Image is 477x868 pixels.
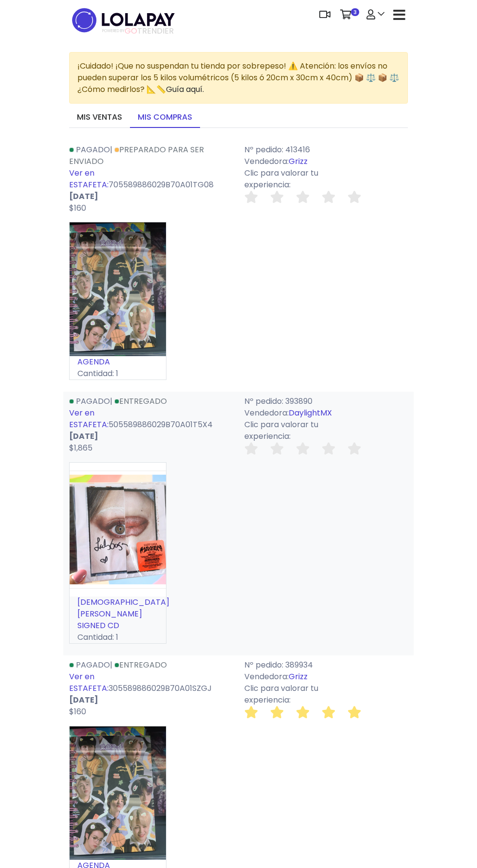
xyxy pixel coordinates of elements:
[76,396,110,407] span: Pagado
[289,407,332,418] a: DaylightMX
[69,706,86,717] span: $160
[69,144,204,167] a: Preparado para ser enviado
[244,167,318,190] span: Clic para valorar tu experiencia:
[69,442,92,453] span: $1,865
[244,396,408,407] p: Nº pedido: 393890
[69,202,86,214] span: $160
[351,8,359,16] span: 3
[69,167,109,190] a: Ver en ESTAFETA:
[244,659,408,671] p: Nº pedido: 389934
[70,463,166,597] img: small_1745452308477.png
[63,144,238,214] div: | 705589886029B70A01TG08
[69,431,233,442] p: [DATE]
[244,407,408,419] p: Vendedora:
[166,84,204,95] a: Guía aquí.
[69,108,130,128] a: Mis ventas
[69,5,178,36] img: logo
[77,356,110,367] a: AGENDA
[102,28,125,34] span: POWERED BY
[77,60,399,95] span: ¡Cuidado! ¡Que no suspendan tu tienda por sobrepeso! ⚠️ Atención: los envíos no pueden superar lo...
[244,671,408,683] p: Vendedora:
[77,597,169,631] a: [DEMOGRAPHIC_DATA][PERSON_NAME] SIGNED CD
[102,27,174,36] span: TRENDIER
[130,108,200,128] a: Mis compras
[76,659,110,670] span: Pagado
[244,144,408,156] p: Nº pedido: 413416
[69,191,233,202] p: [DATE]
[70,222,166,356] img: small_1719292039791.jpeg
[69,671,109,694] a: Ver en ESTAFETA:
[244,683,318,705] span: Clic para valorar tu experiencia:
[125,25,137,36] span: GO
[114,396,167,407] a: Entregado
[114,659,167,670] a: Entregado
[69,407,109,430] a: Ver en ESTAFETA:
[70,726,166,860] img: small_1719292039791.jpeg
[76,144,110,155] span: Pagado
[70,368,166,380] p: Cantidad: 1
[63,659,238,718] div: | 305589886029B70A01SZGJ
[244,419,318,442] span: Clic para valorar tu experiencia:
[289,671,308,682] a: Grizz
[70,632,166,643] p: Cantidad: 1
[63,396,238,454] div: | 505589886029B70A01T5X4
[289,156,308,167] a: Grizz
[69,694,233,706] p: [DATE]
[244,156,408,167] p: Vendedora:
